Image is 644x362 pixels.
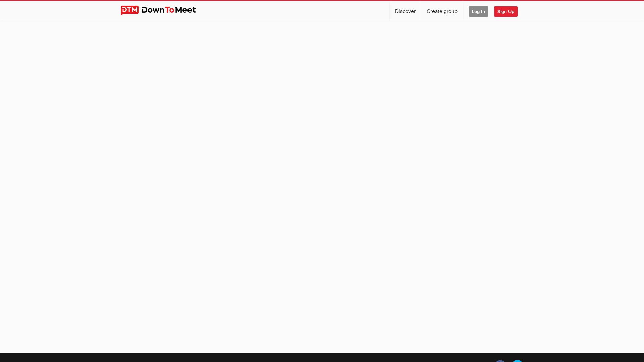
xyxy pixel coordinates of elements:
[390,1,421,21] a: Discover
[494,1,523,21] a: Sign Up
[494,6,518,17] span: Sign Up
[421,1,463,21] a: Create group
[469,6,488,17] span: Log In
[463,1,494,21] a: Log In
[121,6,206,16] img: DownToMeet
